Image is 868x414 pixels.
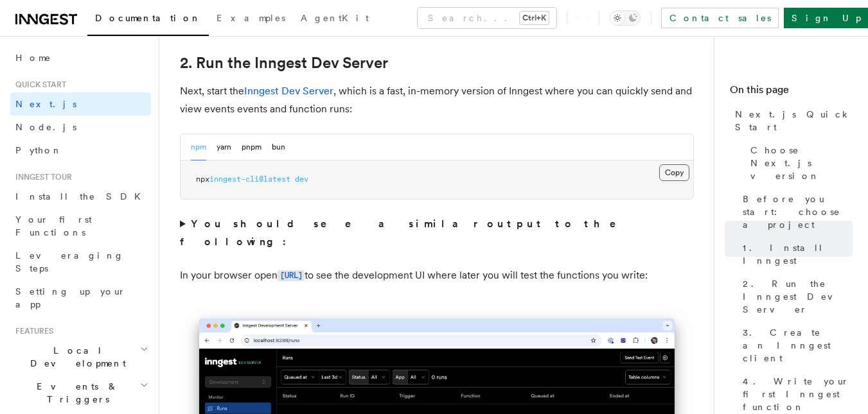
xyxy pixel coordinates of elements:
a: Choose Next.js version [745,139,853,187]
span: Leveraging Steps [15,250,124,273]
a: Setting up your app [10,280,151,316]
a: Documentation [87,4,209,36]
code: [URL] [278,270,305,281]
a: Next.js Quick Start [730,103,853,139]
span: Quick start [10,80,66,90]
a: Leveraging Steps [10,244,151,280]
a: Your first Functions [10,208,151,244]
summary: You should see a similar output to the following: [180,215,694,251]
span: Inngest tour [10,172,72,182]
span: Events & Triggers [10,380,140,406]
button: Events & Triggers [10,375,151,411]
span: Before you start: choose a project [743,193,853,231]
span: 1. Install Inngest [743,241,853,267]
a: Install the SDK [10,185,151,208]
a: Contact sales [661,8,779,28]
kbd: Ctrl+K [520,12,549,24]
span: dev [295,175,308,184]
button: Local Development [10,339,151,375]
button: Toggle dark mode [610,10,641,26]
button: yarn [217,134,231,160]
span: 3. Create an Inngest client [743,326,853,365]
button: Copy [659,164,689,181]
a: Before you start: choose a project [738,187,853,236]
span: Choose Next.js version [750,144,853,182]
span: Documentation [95,13,201,23]
button: pnpm [242,134,261,160]
button: Search...Ctrl+K [418,8,556,28]
p: In your browser open to see the development UI where later you will test the functions you write: [180,266,694,285]
span: Next.js [15,99,76,109]
span: Install the SDK [15,191,148,202]
a: 3. Create an Inngest client [738,321,853,370]
p: Next, start the , which is a fast, in-memory version of Inngest where you can quickly send and vi... [180,82,694,118]
span: 4. Write your first Inngest function [743,375,853,413]
span: npx [196,175,209,184]
a: Examples [209,4,293,35]
button: bun [272,134,285,160]
a: Inngest Dev Server [244,85,333,97]
a: Node.js [10,116,151,139]
button: npm [191,134,206,160]
a: 1. Install Inngest [738,236,853,272]
span: Next.js Quick Start [735,108,853,134]
a: [URL] [278,269,305,281]
span: AgentKit [301,13,369,23]
span: 2. Run the Inngest Dev Server [743,277,853,316]
span: Examples [217,13,285,23]
a: AgentKit [293,4,376,35]
h4: On this page [730,82,853,103]
a: Next.js [10,92,151,116]
a: 2. Run the Inngest Dev Server [180,54,388,72]
span: Your first Functions [15,214,92,237]
span: Local Development [10,344,140,370]
a: 2. Run the Inngest Dev Server [738,272,853,321]
a: Home [10,46,151,69]
span: Python [15,145,62,155]
span: Home [15,51,51,64]
span: Node.js [15,122,76,132]
span: Features [10,326,53,336]
a: Python [10,139,151,162]
strong: You should see a similar output to the following: [180,218,634,248]
span: Setting up your app [15,286,126,309]
span: inngest-cli@latest [209,175,290,184]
